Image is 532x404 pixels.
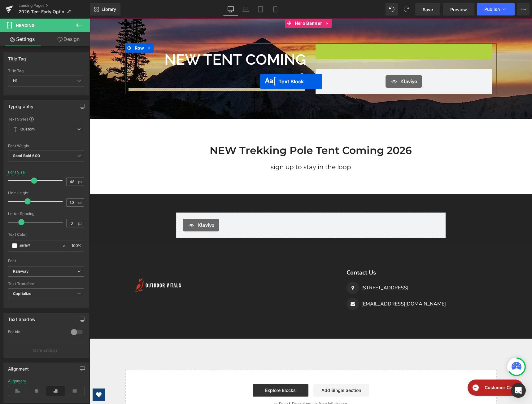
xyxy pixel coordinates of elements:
[8,69,84,73] div: Title Tag
[423,6,433,13] span: Save
[78,200,83,204] span: em
[8,232,84,237] div: Text Color
[450,6,467,13] span: Preview
[8,53,26,61] div: Title Tag
[268,3,283,15] a: Mobile
[163,366,219,378] a: Explore Blocks
[375,359,436,379] iframe: Gorgias live chat messenger
[13,78,17,83] b: H1
[517,3,530,15] button: More
[4,343,89,358] button: More settings
[8,329,65,336] div: Enable
[40,31,217,70] h1: NEW TENT COMING 2026
[386,3,398,15] button: Undo
[8,313,35,322] div: Text Shadow
[44,25,56,34] span: Row
[224,366,280,378] a: Add Single Section
[8,379,26,383] div: Alignment
[8,282,84,286] div: Text Transform
[56,25,64,34] a: Expand / Collapse
[3,370,15,382] a: Open Wishlist
[13,269,28,274] i: Raleway
[253,3,268,15] a: Tablet
[8,363,29,371] div: Alignment
[46,32,91,46] a: Design
[8,212,84,216] div: Letter Spacing
[13,291,31,296] b: Capitalize
[33,348,58,353] p: More settings
[272,282,356,289] p: [EMAIL_ADDRESS][DOMAIN_NAME]
[69,240,84,251] div: %
[400,3,413,15] button: Redo
[311,59,328,67] span: Klaviyo
[8,170,25,174] div: Font Size
[78,221,83,225] span: px
[484,7,500,12] span: Publish
[102,7,116,12] span: Library
[443,3,474,15] a: Preview
[8,116,84,121] div: Text Styles
[8,259,84,263] div: Font
[78,180,83,184] span: px
[108,203,125,210] span: Klaviyo
[511,383,526,398] div: Open Intercom Messenger
[90,3,120,15] a: New Library
[257,250,403,258] h3: Contact Us
[13,153,40,158] b: Semi Bold 600
[477,3,515,15] button: Publish
[16,23,35,28] span: Heading
[20,127,35,132] b: Custom
[40,125,403,138] h2: NEW Trekking Pole Tent Coming 2026
[40,143,403,154] h1: sign up to stay in the loop
[46,383,397,387] p: or Drag & Drop elements from left sidebar
[20,242,59,249] input: Color
[238,3,253,15] a: Laptop
[19,9,64,14] span: 2026 Tent Early Optin
[8,191,84,195] div: Line Height
[19,3,90,8] a: Landing Pages
[223,3,238,15] a: Desktop
[8,100,33,109] div: Typography
[272,266,356,273] p: [STREET_ADDRESS]
[8,144,84,148] div: Font Weight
